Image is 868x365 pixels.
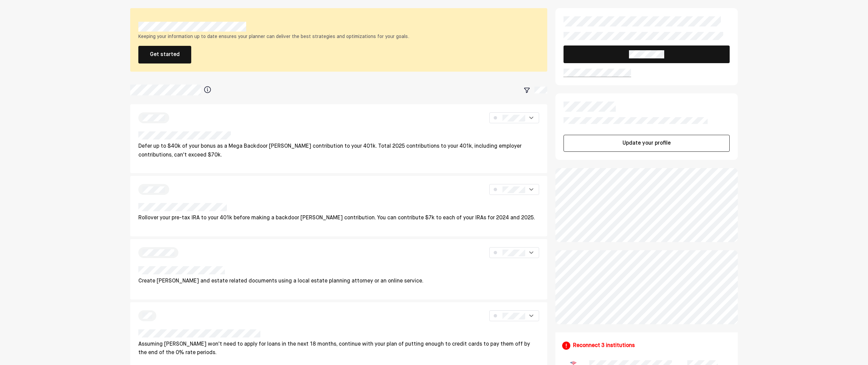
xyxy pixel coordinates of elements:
div: Keeping your information up to date ensures your planner can deliver the best strategies and opti... [138,33,479,40]
p: Rollover your pre-tax IRA to your 401k before making a backdoor [PERSON_NAME] contribution. You c... [138,214,535,223]
div: Reconnect 3 institutions [573,342,635,350]
button: Update your profile [564,135,730,152]
p: Defer up to $40k of your bonus as a Mega Backdoor [PERSON_NAME] contribution to your 401k. Total ... [138,142,539,160]
p: Assuming [PERSON_NAME] won't need to apply for loans in the next 18 months, continue with your pl... [138,340,539,358]
button: Get started [138,46,191,63]
p: Create [PERSON_NAME] and estate related documents using a local estate planning attorney or an on... [138,277,423,286]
